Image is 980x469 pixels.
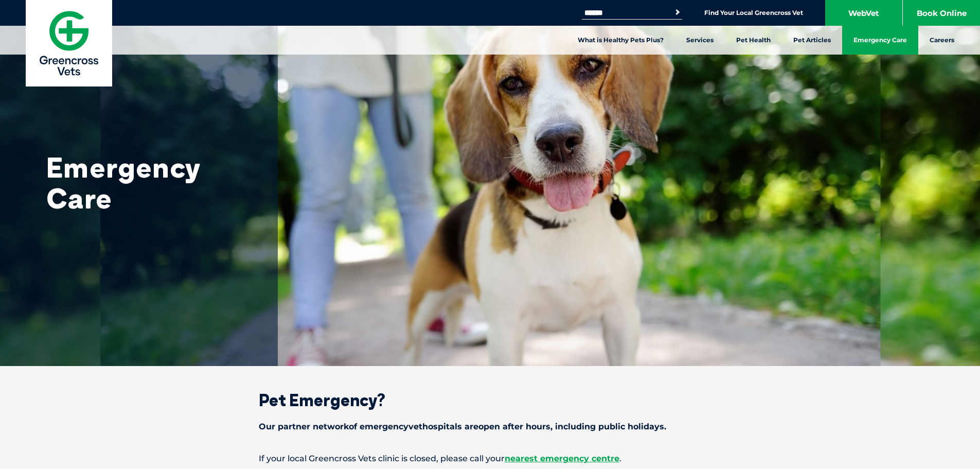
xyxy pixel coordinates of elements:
button: Search [672,7,683,18]
a: Pet Articles [782,26,842,55]
span: open after hours, including public holidays. [478,422,666,431]
span: are [465,422,478,431]
a: nearest emergency centre [505,454,619,463]
span: of emergency [349,422,408,431]
a: Pet Health [725,26,782,55]
a: Find Your Local Greencross Vet [704,9,803,17]
h1: Emergency Care [46,152,252,214]
span: . [619,454,621,463]
a: Careers [918,26,966,55]
span: vet [408,422,422,431]
span: Our partner network [259,422,349,431]
span: hospitals [422,422,462,431]
span: If your local Greencross Vets clinic is closed, please call your [259,454,505,463]
a: Services [675,26,725,55]
h2: Pet Emergency? [223,392,758,408]
a: What is Healthy Pets Plus? [566,26,675,55]
a: Emergency Care [842,26,918,55]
